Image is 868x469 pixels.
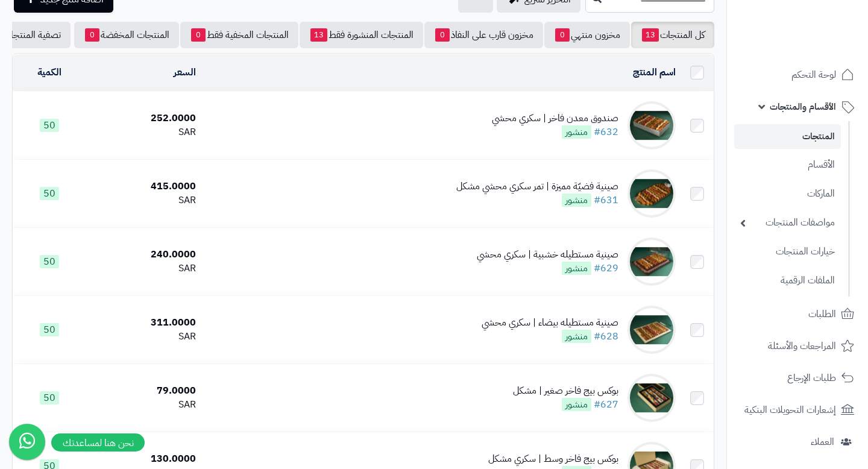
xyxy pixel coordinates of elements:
a: #631 [594,193,618,207]
a: #629 [594,261,618,275]
a: خيارات المنتجات [734,239,841,265]
div: صينية مستطيله بيضاء | سكري محشي [482,316,618,330]
a: #627 [594,397,618,412]
div: 311.0000 [90,316,196,330]
div: 130.0000 [90,452,196,466]
span: العملاء [811,433,834,450]
div: SAR [90,398,196,412]
span: 0 [555,28,570,42]
a: #628 [594,329,618,344]
span: إشعارات التحويلات البنكية [744,401,836,418]
a: العملاء [734,427,861,456]
span: المراجعات والأسئلة [768,338,836,354]
span: منشور [562,330,591,343]
div: بوكس بيج فاخر صغير | مشكل [513,384,618,398]
span: لوحة التحكم [791,66,836,83]
a: المنتجات [734,124,841,149]
a: #632 [594,125,618,139]
span: الأقسام والمنتجات [770,98,836,115]
a: مواصفات المنتجات [734,210,841,236]
a: الماركات [734,181,841,207]
span: منشور [562,262,591,275]
a: الطلبات [734,300,861,329]
img: صينية مستطيله خشبية | سكري محشي [627,238,676,286]
span: 0 [191,28,206,42]
div: صندوق معدن فاخر | سكري محشي [492,112,618,125]
a: اسم المنتج [633,65,676,80]
div: 252.0000 [90,112,196,125]
div: SAR [90,330,196,344]
span: 50 [40,187,59,200]
a: الأقسام [734,152,841,178]
div: SAR [90,194,196,207]
a: المنتجات المخفية فقط0 [180,22,298,48]
span: منشور [562,194,591,207]
div: 240.0000 [90,248,196,262]
a: طلبات الإرجاع [734,364,861,392]
div: صينية فضيّة مميزة | تمر سكري محشي مشكل [456,180,618,194]
span: 13 [642,28,659,42]
div: بوكس بيج فاخر وسط | سكري مشكل [488,452,618,466]
span: 50 [40,323,59,336]
a: المنتجات المخفضة0 [74,22,179,48]
a: الكمية [37,65,61,80]
img: بوكس بيج فاخر صغير | مشكل [627,374,676,422]
a: الملفات الرقمية [734,268,841,294]
div: SAR [90,262,196,275]
span: 50 [40,255,59,268]
div: صينية مستطيله خشبية | سكري محشي [477,248,618,262]
span: 0 [435,28,450,42]
div: 79.0000 [90,384,196,398]
span: منشور [562,398,591,411]
span: 50 [40,391,59,404]
img: صندوق معدن فاخر | سكري محشي [627,101,676,150]
div: SAR [90,125,196,139]
a: كل المنتجات13 [631,22,714,48]
img: logo-2.png [786,30,857,55]
span: 0 [85,28,99,42]
img: صينية مستطيله بيضاء | سكري محشي [627,306,676,354]
a: إشعارات التحويلات البنكية [734,395,861,424]
span: 50 [40,119,59,132]
img: صينية فضيّة مميزة | تمر سكري محشي مشكل [627,169,676,218]
a: المراجعات والأسئلة [734,332,861,360]
span: تصفية المنتجات [3,28,61,42]
a: لوحة التحكم [734,60,861,89]
div: 415.0000 [90,180,196,194]
span: 13 [310,28,327,42]
span: منشور [562,125,591,139]
a: مخزون قارب على النفاذ0 [424,22,543,48]
a: السعر [174,65,196,80]
a: مخزون منتهي0 [544,22,630,48]
a: المنتجات المنشورة فقط13 [300,22,423,48]
span: الطلبات [808,306,836,323]
span: طلبات الإرجاع [787,370,836,386]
